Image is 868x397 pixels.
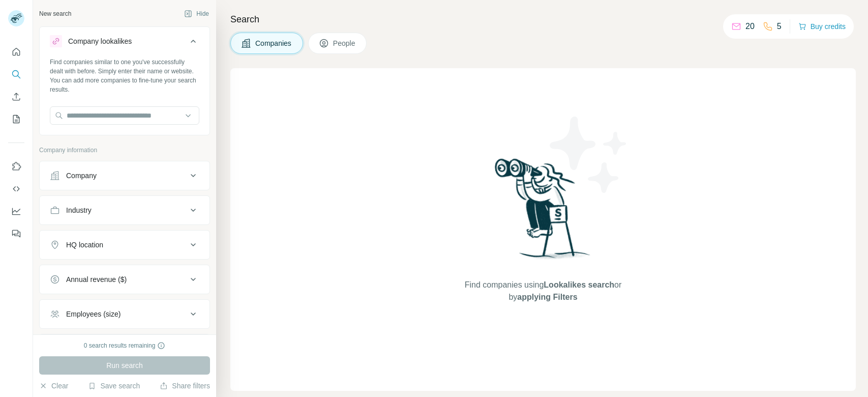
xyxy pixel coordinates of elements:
img: Surfe Illustration - Woman searching with binoculars [490,156,596,269]
p: 20 [745,20,755,33]
span: applying Filters [517,293,577,301]
div: Employees (size) [66,309,121,319]
button: Company lookalikes [40,29,209,58]
div: Company lookalikes [68,36,132,46]
button: Industry [40,198,209,222]
button: Annual revenue ($) [40,267,209,292]
button: Use Surfe on LinkedIn [8,157,24,176]
h4: Search [230,12,856,26]
div: Find companies similar to one you've successfully dealt with before. Simply enter their name or w... [50,58,199,94]
span: Companies [255,38,292,48]
button: Share filters [160,381,210,391]
span: People [333,38,356,48]
span: Find companies using or by [462,279,624,303]
button: Company [40,163,209,188]
button: Feedback [8,224,24,243]
img: Surfe Illustration - Stars [543,109,635,201]
button: Quick start [8,43,24,61]
span: Lookalikes search [544,280,614,289]
button: HQ location [40,233,209,257]
button: Save search [88,381,140,391]
button: My lists [8,110,24,128]
button: Clear [39,381,68,391]
button: Use Surfe API [8,180,24,198]
button: Hide [177,6,216,21]
button: Employees (size) [40,302,209,326]
p: 5 [777,20,782,33]
div: 0 search results remaining [84,341,166,350]
button: Buy credits [798,19,846,34]
p: Company information [39,146,210,155]
button: Dashboard [8,202,24,220]
div: New search [39,9,71,18]
div: Annual revenue ($) [66,274,127,285]
button: Enrich CSV [8,88,24,106]
div: Company [66,171,97,181]
div: HQ location [66,240,103,250]
button: Search [8,65,24,83]
div: Industry [66,205,92,215]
